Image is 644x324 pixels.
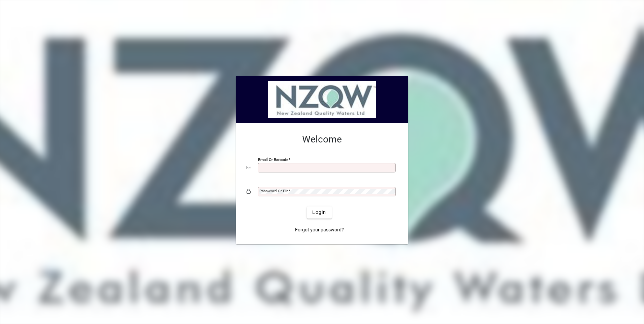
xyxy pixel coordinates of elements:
span: Login [312,209,326,216]
mat-label: Password or Pin [259,189,288,193]
a: Forgot your password? [292,224,347,236]
span: Forgot your password? [295,226,344,233]
button: Login [307,206,331,219]
h2: Welcome [247,134,397,145]
mat-label: Email or Barcode [258,157,288,162]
